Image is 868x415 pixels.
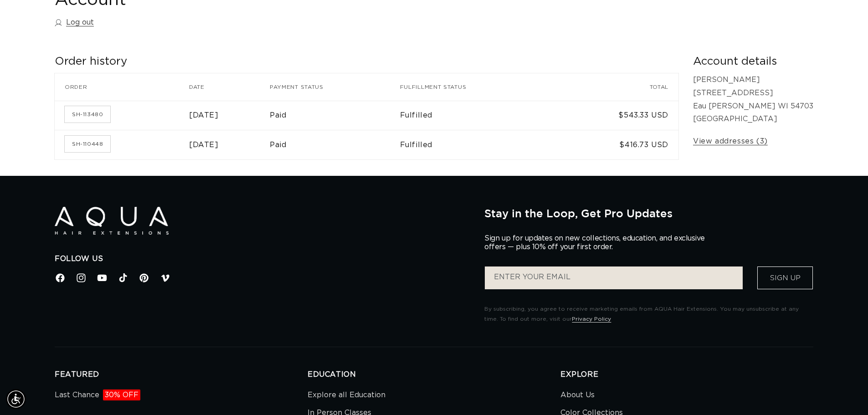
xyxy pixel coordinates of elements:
th: Total [556,73,678,101]
td: Fulfilled [400,130,556,159]
time: [DATE] [189,112,219,119]
th: Payment status [270,73,400,101]
a: Privacy Policy [572,316,611,322]
h2: Account details [693,55,813,69]
td: Paid [270,130,400,159]
div: Accessibility Menu [6,389,26,409]
a: View addresses (3) [693,135,768,148]
h2: EXPLORE [560,370,813,379]
time: [DATE] [189,141,219,149]
a: Log out [55,16,94,29]
a: Order number SH-110448 [65,136,110,152]
h2: Stay in the Loop, Get Pro Updates [484,207,813,220]
td: Paid [270,101,400,130]
a: Order number SH-113480 [65,106,110,123]
th: Fulfillment status [400,73,556,101]
th: Order [55,73,189,101]
h2: Order history [55,55,678,69]
h2: EDUCATION [308,370,560,379]
a: Last Chance30% OFF [55,389,140,404]
p: Sign up for updates on new collections, education, and exclusive offers — plus 10% off your first... [484,234,712,251]
span: 30% OFF [103,389,140,400]
th: Date [189,73,270,101]
a: About Us [560,389,595,404]
h2: Follow Us [55,254,471,264]
p: By subscribing, you agree to receive marketing emails from AQUA Hair Extensions. You may unsubscr... [484,304,813,324]
button: Sign Up [757,266,813,289]
td: $543.33 USD [556,101,678,130]
a: Explore all Education [308,389,385,404]
img: Aqua Hair Extensions [55,207,169,235]
h2: FEATURED [55,370,308,379]
p: [PERSON_NAME] [STREET_ADDRESS] Eau [PERSON_NAME] WI 54703 [GEOGRAPHIC_DATA] [693,73,813,126]
input: ENTER YOUR EMAIL [485,266,743,289]
td: Fulfilled [400,101,556,130]
td: $416.73 USD [556,130,678,159]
